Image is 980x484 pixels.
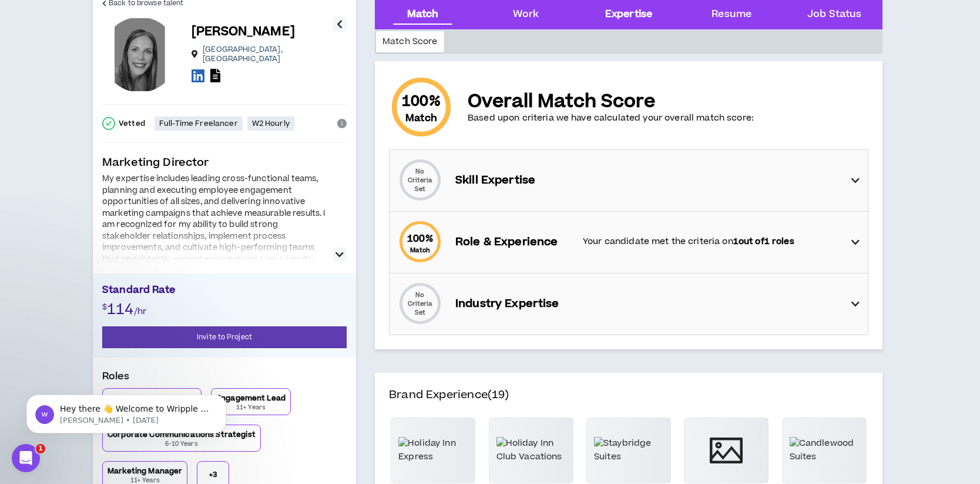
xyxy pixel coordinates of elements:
span: 1 [36,444,45,453]
iframe: Intercom live chat [12,444,40,472]
div: Resume [711,7,751,22]
span: /hr [134,305,146,318]
p: Overall Match Score [468,91,754,112]
span: picture [710,434,743,467]
span: 114 [107,299,133,320]
div: Job Status [807,7,861,22]
div: Match [407,7,439,22]
small: Match [405,111,437,125]
iframe: Intercom notifications message [9,370,244,452]
span: check-circle [102,117,115,130]
p: Based upon criteria we have calculated your overall match score: [468,112,754,124]
p: Engagement Lead [216,393,286,403]
img: Candlewood Suites [790,437,859,463]
p: Role & Experience [455,234,571,251]
p: Your candidate met the criteria on [583,235,840,248]
p: No Criteria Set [397,291,444,317]
span: $ [102,302,107,312]
h4: Brand Experience (19) [389,387,868,418]
div: No Criteria SetSkill Expertise [390,150,868,211]
div: Match Score [376,31,444,52]
span: info-circle [337,119,347,128]
div: Expertise [605,7,652,22]
span: 100 % [407,232,433,246]
p: [PERSON_NAME] [192,24,295,40]
p: Full-Time Freelancer [159,119,238,128]
small: Match [410,246,431,255]
p: Roles [102,369,347,388]
p: + 3 [209,470,217,479]
p: Marketing Manager [108,466,182,476]
div: No Criteria SetIndustry Expertise [390,273,868,335]
p: [GEOGRAPHIC_DATA] , [GEOGRAPHIC_DATA] [203,45,333,64]
p: Skill Expertise [455,172,571,189]
p: W2 Hourly [252,119,290,128]
div: My expertise includes leading cross-functional teams, planning and executing employee engagement ... [102,173,325,369]
div: Work [513,7,539,22]
span: 100 % [402,92,441,111]
img: Staybridge Suites [594,437,663,463]
p: Industry Expertise [455,296,571,312]
button: Invite to Project [102,326,347,348]
p: Marketing Director [102,155,347,171]
p: Vetted [119,119,145,128]
img: Holiday Inn Express [398,437,468,463]
img: Holiday Inn Club Vacations [496,437,566,463]
p: 11+ Years [236,403,266,412]
p: No Criteria Set [397,167,444,193]
div: 100%MatchRole & ExperienceYour candidate met the criteria on1out of1 roles [390,212,868,273]
p: Standard Rate [102,283,347,301]
strong: 1 out of 1 roles [733,235,794,248]
div: Emily B. [102,17,177,92]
